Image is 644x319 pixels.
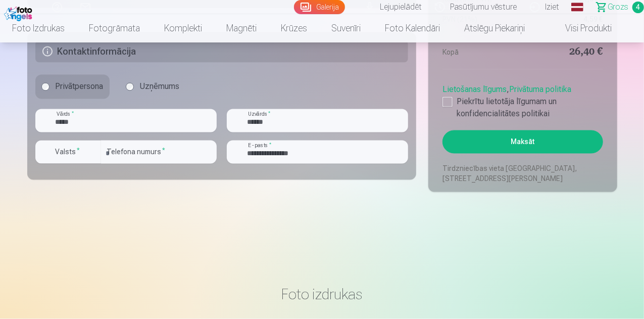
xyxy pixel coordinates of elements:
[452,14,537,42] a: Atslēgu piekariņi
[442,164,603,184] p: Tirdzniecības vieta [GEOGRAPHIC_DATA], [STREET_ADDRESS][PERSON_NAME]
[35,75,110,99] label: Privātpersona
[214,14,269,42] a: Magnēti
[152,14,214,42] a: Komplekti
[608,1,628,13] span: Grozs
[41,83,49,91] input: Privātpersona
[52,147,84,157] label: Valsts
[269,14,319,42] a: Krūzes
[120,75,186,99] label: Uzņēmums
[442,45,518,59] dt: Kopā
[537,14,624,42] a: Visi produkti
[442,85,507,95] a: Lietošanas līgums
[35,286,609,304] h3: Foto izdrukas
[509,85,571,95] a: Privātuma politika
[442,80,603,120] div: ,
[77,14,152,42] a: Fotogrāmata
[4,4,35,21] img: /fa1
[35,141,101,164] button: Valsts*
[126,83,134,91] input: Uzņēmums
[319,14,373,42] a: Suvenīri
[442,96,603,120] label: Piekrītu lietotāja līgumam un konfidencialitātes politikai
[442,130,603,154] button: Maksāt
[35,40,409,63] h5: Kontaktinformācija
[632,2,644,13] span: 4
[528,45,603,59] dd: 26,40 €
[373,14,452,42] a: Foto kalendāri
